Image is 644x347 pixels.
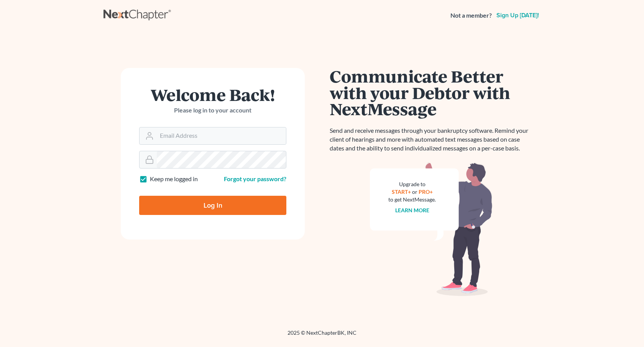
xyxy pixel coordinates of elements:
a: Forgot your password? [224,175,286,182]
img: nextmessage_bg-59042aed3d76b12b5cd301f8e5b87938c9018125f34e5fa2b7a6b67550977c72.svg [370,162,493,296]
p: Send and receive messages through your bankruptcy software. Remind your client of hearings and mo... [330,126,533,153]
div: 2025 © NextChapterBK, INC [103,329,540,343]
h1: Communicate Better with your Debtor with NextMessage [330,68,533,117]
a: START+ [392,188,411,195]
p: Please log in to your account [139,106,286,115]
label: Keep me logged in [150,175,198,183]
input: Email Address [157,127,286,144]
strong: Not a member? [450,11,492,20]
h1: Welcome Back! [139,86,286,103]
span: or [412,188,417,195]
a: PRO+ [419,188,433,195]
a: Sign up [DATE]! [495,12,540,18]
a: Learn more [395,207,429,213]
div: to get NextMessage. [388,196,436,203]
input: Log In [139,196,286,215]
div: Upgrade to [388,180,436,188]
